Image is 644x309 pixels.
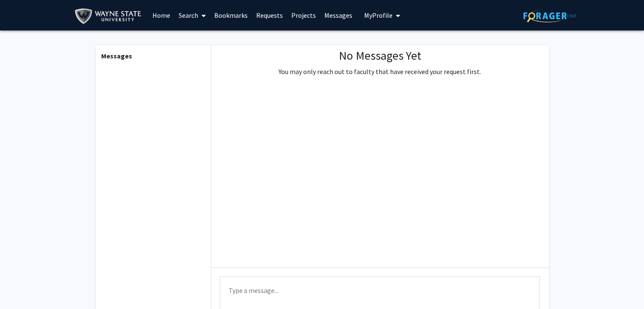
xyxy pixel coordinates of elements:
b: Messages [101,52,132,60]
a: Projects [287,0,320,30]
a: Home [148,0,174,30]
p: You may only reach out to faculty that have received your request first. [279,66,481,77]
a: Search [174,0,210,30]
img: Wayne State University Logo [75,7,145,26]
iframe: Chat [6,271,36,303]
a: Bookmarks [210,0,252,30]
a: Requests [252,0,287,30]
img: ForagerOne Logo [523,9,576,22]
a: Messages [320,0,357,30]
span: My Profile [364,11,392,19]
h1: No Messages Yet [279,49,481,63]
